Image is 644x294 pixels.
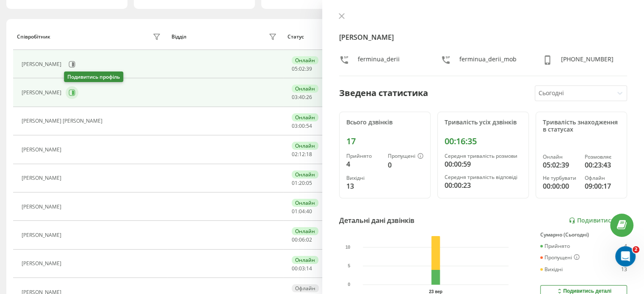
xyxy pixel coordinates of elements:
[459,55,517,67] div: ferminua_derii_mob
[306,65,312,72] span: 39
[292,208,298,215] span: 01
[621,267,627,272] div: 13
[429,289,442,294] text: 23 вер
[292,266,312,272] div: : :
[540,254,580,261] div: Пропущені
[292,93,298,101] span: 03
[540,243,570,249] div: Прийнято
[292,265,298,272] span: 00
[292,236,298,243] span: 00
[346,175,381,181] div: Вихідні
[292,179,298,187] span: 01
[561,55,614,67] div: [PHONE_NUMBER]
[306,122,312,129] span: 54
[292,94,312,100] div: : :
[299,65,305,72] span: 02
[292,180,312,186] div: : :
[339,87,428,99] div: Зведена статистика
[624,243,627,249] div: 4
[339,215,415,225] div: Детальні дані дзвінків
[299,151,305,158] span: 12
[292,65,298,72] span: 05
[306,265,312,272] span: 14
[348,264,350,268] text: 5
[346,181,381,191] div: 13
[292,151,312,157] div: : :
[299,179,305,187] span: 20
[585,175,620,181] div: Офлайн
[292,56,318,64] div: Онлайн
[306,151,312,158] span: 18
[585,160,620,170] div: 00:23:43
[348,283,350,287] text: 0
[445,136,522,146] div: 00:16:35
[543,181,578,191] div: 00:00:00
[540,267,563,272] div: Вихідні
[615,246,636,267] iframe: Intercom live chat
[306,208,312,215] span: 40
[543,154,578,160] div: Онлайн
[171,34,186,40] div: Відділ
[292,66,312,72] div: : :
[17,34,50,40] div: Співробітник
[22,118,105,124] div: [PERSON_NAME] [PERSON_NAME]
[358,55,400,67] div: ferminua_derii
[292,151,298,158] span: 02
[299,236,305,243] span: 06
[445,119,522,126] div: Тривалість усіх дзвінків
[292,237,312,243] div: : :
[64,71,123,82] div: Подивитись профіль
[292,113,318,121] div: Онлайн
[299,208,305,215] span: 04
[292,227,318,235] div: Онлайн
[292,284,319,292] div: Офлайн
[339,32,627,42] h4: [PERSON_NAME]
[299,265,305,272] span: 03
[633,246,639,253] span: 2
[345,245,351,250] text: 10
[346,153,381,159] div: Прийнято
[292,199,318,207] div: Онлайн
[540,232,627,238] div: Сумарно (Сьогодні)
[292,209,312,214] div: : :
[292,122,298,129] span: 03
[299,122,305,129] span: 00
[22,90,64,96] div: [PERSON_NAME]
[346,159,381,169] div: 4
[388,153,423,160] div: Пропущені
[445,159,522,169] div: 00:00:59
[388,160,423,170] div: 0
[22,232,64,238] div: [PERSON_NAME]
[445,153,522,159] div: Середня тривалість розмови
[22,261,64,267] div: [PERSON_NAME]
[346,136,423,146] div: 17
[346,119,423,126] div: Всього дзвінків
[585,181,620,191] div: 09:00:17
[22,175,64,181] div: [PERSON_NAME]
[585,154,620,160] div: Розмовляє
[543,160,578,170] div: 05:02:39
[445,180,522,190] div: 00:00:23
[287,34,304,40] div: Статус
[445,174,522,180] div: Середня тривалість відповіді
[306,179,312,187] span: 05
[292,170,318,179] div: Онлайн
[306,93,312,101] span: 26
[543,119,620,133] div: Тривалість знаходження в статусах
[292,123,312,129] div: : :
[22,147,64,153] div: [PERSON_NAME]
[543,175,578,181] div: Не турбувати
[299,93,305,101] span: 40
[292,85,318,93] div: Онлайн
[22,61,64,67] div: [PERSON_NAME]
[306,236,312,243] span: 02
[292,256,318,264] div: Онлайн
[22,204,64,210] div: [PERSON_NAME]
[569,217,627,224] a: Подивитись звіт
[292,142,318,150] div: Онлайн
